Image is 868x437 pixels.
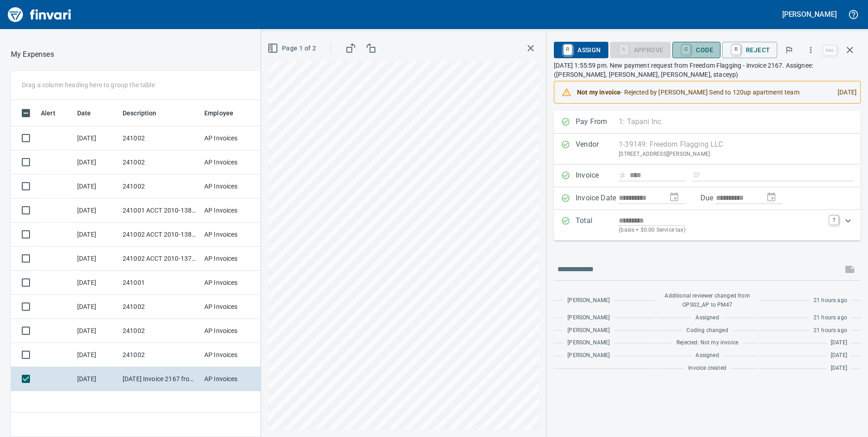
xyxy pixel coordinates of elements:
[576,215,619,235] p: Total
[682,45,690,55] a: C
[563,45,572,55] a: R
[695,313,719,323] span: Assigned
[123,108,168,119] span: Description
[814,326,847,335] span: 21 hours ago
[119,247,201,271] td: 241002 ACCT 2010-1375781
[119,367,201,391] td: [DATE] Invoice 2167 from Freedom Flagging LLC (1-39149)
[119,223,201,247] td: 241002 ACCT 2010-1380781
[5,4,74,25] img: Finvari
[730,42,770,58] span: Reject
[74,199,119,223] td: [DATE]
[74,126,119,150] td: [DATE]
[74,223,119,247] td: [DATE]
[201,367,269,391] td: AP Invoices
[567,326,610,335] span: [PERSON_NAME]
[567,296,610,305] span: [PERSON_NAME]
[732,45,740,55] a: R
[201,319,269,343] td: AP Invoices
[201,223,269,247] td: AP Invoices
[554,210,861,240] div: Expand
[74,319,119,343] td: [DATE]
[577,84,830,100] div: - Rejected by [PERSON_NAME] Send to 120up apartment team
[119,174,201,199] td: 241002
[119,150,201,174] td: 241002
[577,89,621,96] strong: Not my invoice
[201,247,269,271] td: AP Invoices
[119,126,201,150] td: 241002
[41,108,67,119] span: Alert
[204,108,245,119] span: Employee
[201,126,269,150] td: AP Invoices
[695,351,719,360] span: Assigned
[41,108,55,119] span: Alert
[119,199,201,223] td: 241001 ACCT 2010-1382929
[831,338,847,348] span: [DATE]
[123,108,157,119] span: Description
[686,326,728,335] span: Coding changed
[821,39,861,61] span: Close invoice
[266,40,320,57] button: Page 1 of 2
[74,247,119,271] td: [DATE]
[839,258,861,280] span: This records your message into the invoice and notifies anyone mentioned
[269,43,316,54] span: Page 1 of 2
[74,174,119,199] td: [DATE]
[672,42,720,58] button: CCode
[567,351,610,360] span: [PERSON_NAME]
[830,84,857,100] div: [DATE]
[676,338,738,348] span: Rejected: Not my invoice
[74,271,119,295] td: [DATE]
[77,108,103,119] span: Date
[567,338,610,348] span: [PERSON_NAME]
[561,42,601,58] span: Assign
[74,150,119,174] td: [DATE]
[22,80,155,89] p: Drag a column heading here to group the table
[74,295,119,319] td: [DATE]
[119,343,201,367] td: 241002
[201,199,269,223] td: AP Invoices
[722,42,777,58] button: RReject
[77,108,91,119] span: Date
[201,271,269,295] td: AP Invoices
[831,351,847,360] span: [DATE]
[661,292,754,310] span: Additional reviewer changed from OPS02_AP to PM47
[119,271,201,295] td: 241001
[619,226,824,235] p: (basis + $0.00 Service tax)
[554,42,608,58] button: RAssign
[688,364,726,373] span: Invoice created
[680,42,713,58] span: Code
[801,40,821,60] button: More
[829,215,838,224] a: T
[814,313,847,323] span: 21 hours ago
[610,45,671,53] div: Coding Required
[204,108,233,119] span: Employee
[779,40,799,60] button: Flag
[201,150,269,174] td: AP Invoices
[831,364,847,373] span: [DATE]
[11,49,54,60] nav: breadcrumb
[201,343,269,367] td: AP Invoices
[201,295,269,319] td: AP Invoices
[567,313,610,323] span: [PERSON_NAME]
[814,296,847,305] span: 21 hours ago
[74,367,119,391] td: [DATE]
[119,295,201,319] td: 241002
[780,7,839,21] button: [PERSON_NAME]
[554,61,861,79] p: [DATE] 1:55:59 pm. New payment request from Freedom Flagging - invoice 2167. Assignee: ([PERSON_N...
[201,174,269,199] td: AP Invoices
[119,319,201,343] td: 241002
[782,10,837,19] h5: [PERSON_NAME]
[823,45,837,55] a: esc
[11,49,54,60] p: My Expenses
[74,343,119,367] td: [DATE]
